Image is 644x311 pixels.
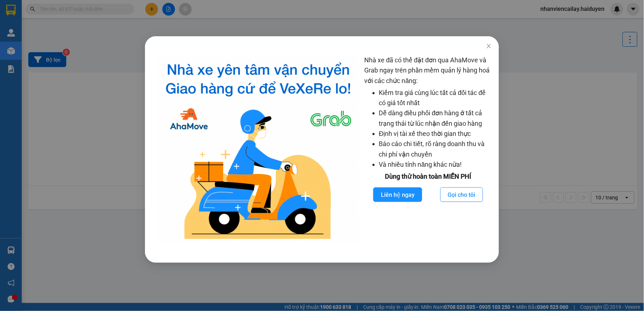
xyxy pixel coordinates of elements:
button: Liên hệ ngay [373,187,422,202]
span: Gọi cho tôi [448,190,475,199]
button: Close [479,36,499,57]
li: Dễ dàng điều phối đơn hàng ở tất cả trạng thái từ lúc nhận đến giao hàng [379,108,492,129]
li: Báo cáo chi tiết, rõ ràng doanh thu và chi phí vận chuyển [379,139,492,159]
span: close [486,43,492,49]
button: Gọi cho tôi [440,187,483,202]
li: Định vị tài xế theo thời gian thực [379,129,492,139]
img: logo [158,55,359,245]
div: Dùng thử hoàn toàn MIỄN PHÍ [365,171,492,182]
div: Nhà xe đã có thể đặt đơn qua AhaMove và Grab ngay trên phần mềm quản lý hàng hoá với các chức năng: [365,55,492,245]
span: Liên hệ ngay [381,190,415,199]
li: Kiểm tra giá cùng lúc tất cả đối tác để có giá tốt nhất [379,88,492,108]
li: Và nhiều tính năng khác nữa! [379,159,492,170]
